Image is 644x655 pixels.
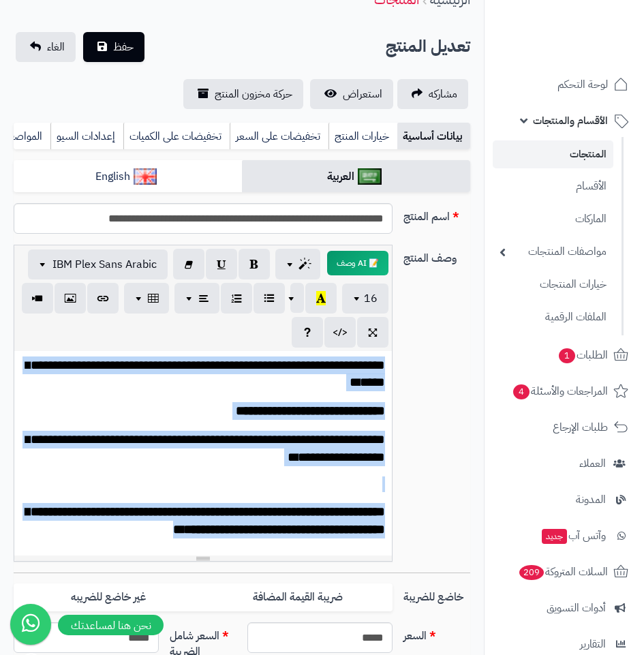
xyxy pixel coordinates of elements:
[557,75,608,94] span: لوحة التحكم
[493,270,613,299] a: خيارات المنتجات
[123,123,230,150] a: تخفيضات على الكميات
[493,447,636,480] a: العملاء
[83,32,144,62] button: حفظ
[386,33,470,61] h2: تعديل المنتج
[493,592,636,624] a: أدوات التسويق
[429,86,457,102] span: مشاركه
[518,562,608,581] span: السلات المتروكة
[203,583,393,611] label: ضريبة القيمة المضافة
[364,290,378,307] span: 16
[512,382,608,401] span: المراجعات والأسئلة
[242,160,470,194] a: العربية
[533,111,608,130] span: الأقسام والمنتجات
[493,172,613,201] a: الأقسام
[493,237,613,266] a: مواصفات المنتجات
[397,79,468,109] a: مشاركه
[493,555,636,588] a: السلات المتروكة209
[327,251,388,275] button: 📝 AI وصف
[553,418,608,437] span: طلبات الإرجاع
[397,123,470,150] a: بيانات أساسية
[493,204,613,234] a: الماركات
[493,303,613,332] a: الملفات الرقمية
[493,483,636,516] a: المدونة
[519,565,544,580] span: 209
[230,123,328,150] a: تخفيضات على السعر
[14,583,203,611] label: غير خاضع للضريبه
[493,140,613,168] a: المنتجات
[47,39,65,55] span: الغاء
[52,256,157,273] span: IBM Plex Sans Arabic
[342,284,388,314] button: 16
[183,79,303,109] a: حركة مخزون المنتج
[547,598,606,618] span: أدوات التسويق
[328,123,397,150] a: خيارات المنتج
[134,168,157,185] img: English
[576,490,606,509] span: المدونة
[14,160,242,194] a: English
[513,384,530,399] span: 4
[493,339,636,371] a: الطلبات1
[493,519,636,552] a: وآتس آبجديد
[398,203,476,225] label: اسم المنتج
[398,583,476,605] label: خاضع للضريبة
[559,348,575,363] span: 1
[580,635,606,654] span: التقارير
[493,411,636,444] a: طلبات الإرجاع
[542,529,567,544] span: جديد
[493,68,636,101] a: لوحة التحكم
[557,346,608,365] span: الطلبات
[28,249,168,279] button: IBM Plex Sans Arabic
[493,375,636,408] a: المراجعات والأسئلة4
[50,123,123,150] a: إعدادات السيو
[358,168,382,185] img: العربية
[398,245,476,266] label: وصف المنتج
[16,32,76,62] a: الغاء
[310,79,393,109] a: استعراض
[215,86,292,102] span: حركة مخزون المنتج
[540,526,606,545] span: وآتس آب
[398,622,476,644] label: السعر
[579,454,606,473] span: العملاء
[343,86,382,102] span: استعراض
[113,39,134,55] span: حفظ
